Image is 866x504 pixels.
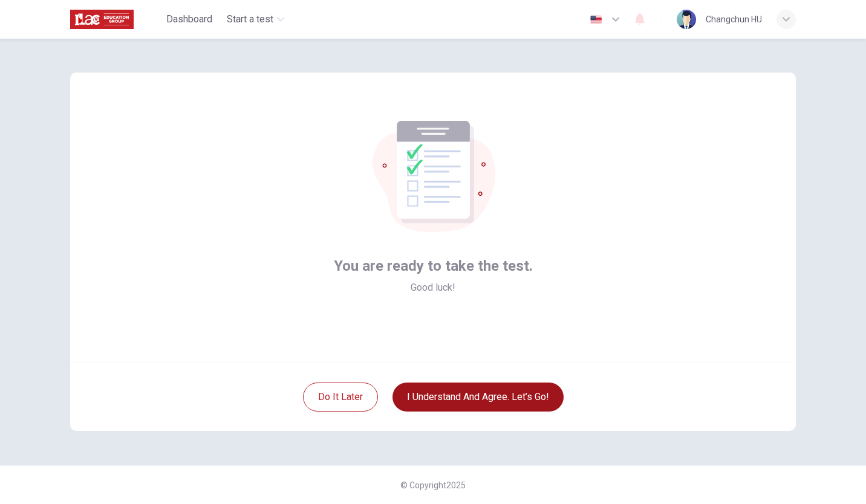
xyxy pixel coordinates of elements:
[70,7,161,31] a: ILAC logo
[303,383,378,412] button: Do it later
[588,15,604,24] img: en
[70,7,134,31] img: ILAC logo
[677,10,696,29] img: Profile picture
[222,8,289,30] button: Start a test
[400,480,466,490] span: © Copyright 2025
[706,12,762,27] div: Changchun HU
[166,12,212,27] span: Dashboard
[411,280,455,295] span: Good luck!
[392,383,564,412] button: I understand and agree. Let’s go!
[227,12,273,27] span: Start a test
[161,8,217,30] button: Dashboard
[334,256,533,276] span: You are ready to take the test.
